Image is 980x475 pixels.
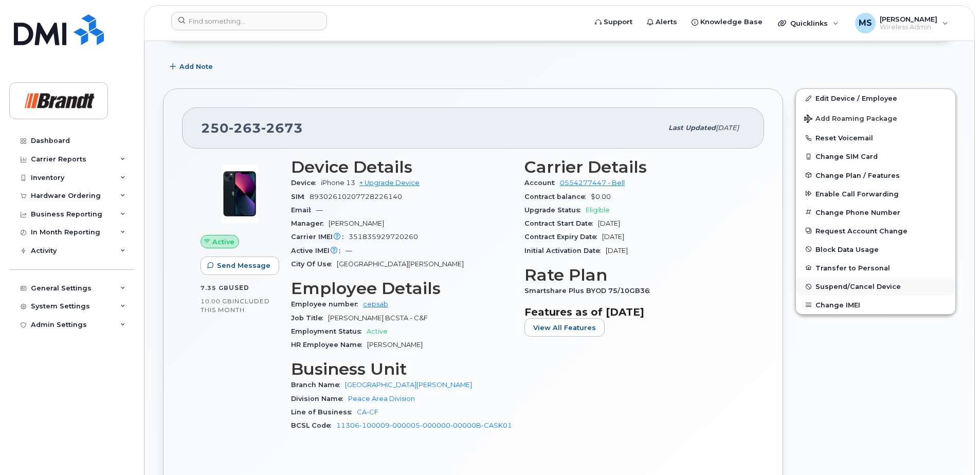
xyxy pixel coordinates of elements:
[796,296,955,314] button: Change IMEI
[179,62,213,71] span: Add Note
[291,233,349,241] span: Carrier IMEI
[321,179,355,187] span: iPhone 13
[310,193,402,200] span: 89302610207728226140
[363,300,388,308] a: cepsab
[533,323,596,333] span: View All Features
[201,298,232,305] span: 10.00 GB
[524,179,560,187] span: Account
[524,220,598,227] span: Contract Start Date
[598,220,620,227] span: [DATE]
[291,327,367,335] span: Employment Status
[796,277,955,296] button: Suspend/Cancel Device
[291,422,336,429] span: BCSL Code
[796,185,955,203] button: Enable Call Forwarding
[684,12,770,32] a: Knowledge Base
[217,261,270,270] span: Send Message
[524,266,746,284] h3: Rate Plan
[668,124,716,132] span: Last updated
[524,287,655,295] span: Smartshare Plus BYOD 75/10GB36
[291,395,348,403] span: Division Name
[229,120,261,136] span: 263
[591,193,611,200] span: $0.00
[804,115,897,124] span: Add Roaming Package
[656,17,677,27] span: Alerts
[815,171,900,179] span: Change Plan / Features
[524,158,746,176] h3: Carrier Details
[209,163,270,225] img: image20231002-3703462-1ig824h.jpeg
[796,147,955,166] button: Change SIM Card
[328,314,428,322] span: [PERSON_NAME] BCSTA - C&F
[229,284,249,291] span: used
[524,193,591,200] span: Contract balance
[796,240,955,259] button: Block Data Usage
[291,279,512,298] h3: Employee Details
[880,15,937,23] span: [PERSON_NAME]
[796,129,955,147] button: Reset Voicemail
[346,247,352,254] span: —
[357,408,378,416] a: CA-CF
[560,179,625,187] a: 0554277447 - Bell
[291,158,512,176] h3: Device Details
[880,23,937,31] span: Wireless Admin
[171,12,327,30] input: Find something...
[329,220,384,227] span: [PERSON_NAME]
[815,283,901,290] span: Suspend/Cancel Device
[815,190,899,197] span: Enable Call Forwarding
[201,297,270,314] span: included this month
[201,120,303,136] span: 250
[291,381,345,389] span: Branch Name
[524,233,602,241] span: Contract Expiry Date
[524,306,746,318] h3: Features as of [DATE]
[524,318,605,337] button: View All Features
[212,237,234,247] span: Active
[336,422,512,429] a: 11306-100009-000005-000000-00000B-CASK01
[291,300,363,308] span: Employee number
[796,107,955,129] button: Add Roaming Package
[261,120,303,136] span: 2673
[716,124,739,132] span: [DATE]
[602,233,624,241] span: [DATE]
[796,89,955,107] a: Edit Device / Employee
[349,233,418,241] span: 351835929720260
[348,395,415,403] a: Peace Area Division
[524,247,606,254] span: Initial Activation Date
[771,13,846,33] div: Quicklinks
[359,179,420,187] a: + Upgrade Device
[586,206,610,214] span: Eligible
[291,260,337,268] span: City Of Use
[796,222,955,240] button: Request Account Change
[291,220,329,227] span: Manager
[848,13,955,33] div: Megan Scheel
[604,17,632,27] span: Support
[796,166,955,185] button: Change Plan / Features
[291,408,357,416] span: Line of Business
[291,314,328,322] span: Job Title
[291,193,310,200] span: SIM
[291,247,346,254] span: Active IMEI
[606,247,628,254] span: [DATE]
[524,206,586,214] span: Upgrade Status
[201,257,279,275] button: Send Message
[316,206,323,214] span: —
[201,284,229,291] span: 7.35 GB
[291,360,512,378] h3: Business Unit
[796,259,955,277] button: Transfer to Personal
[640,12,684,32] a: Alerts
[291,341,367,349] span: HR Employee Name
[796,203,955,222] button: Change Phone Number
[291,179,321,187] span: Device
[163,58,222,76] button: Add Note
[859,17,872,29] span: MS
[345,381,472,389] a: [GEOGRAPHIC_DATA][PERSON_NAME]
[367,327,388,335] span: Active
[700,17,763,27] span: Knowledge Base
[367,341,423,349] span: [PERSON_NAME]
[291,206,316,214] span: Email
[337,260,464,268] span: [GEOGRAPHIC_DATA][PERSON_NAME]
[790,19,828,27] span: Quicklinks
[588,12,640,32] a: Support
